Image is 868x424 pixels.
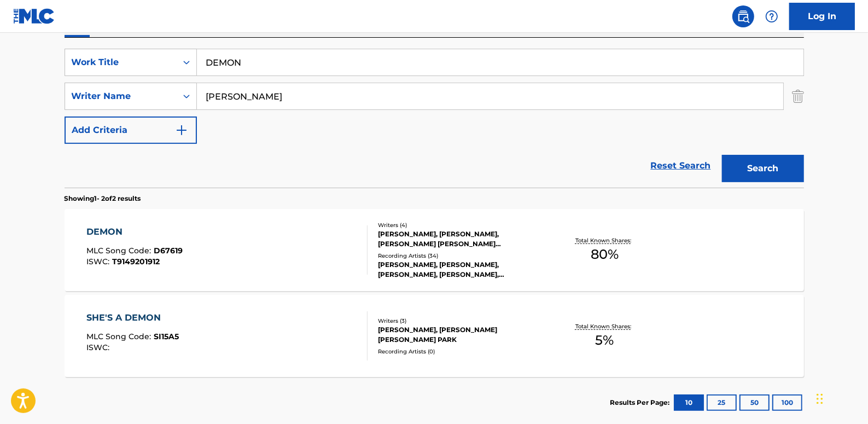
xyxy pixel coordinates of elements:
[378,221,543,229] div: Writers ( 4 )
[86,332,154,341] span: MLC Song Code :
[761,5,783,27] div: Help
[175,124,188,137] img: 9d2ae6d4665cec9f34b9.svg
[86,246,154,255] span: MLC Song Code :
[378,317,543,325] div: Writers ( 3 )
[595,330,614,350] span: 5 %
[817,382,823,415] div: Drag
[772,394,802,411] button: 100
[378,325,543,345] div: [PERSON_NAME], [PERSON_NAME] [PERSON_NAME] PARK
[378,252,543,260] div: Recording Artists ( 34 )
[154,332,179,341] span: SI15A5
[13,8,55,24] img: MLC Logo
[792,83,804,110] img: Delete Criterion
[674,394,704,411] button: 10
[86,311,179,324] div: SHE'S A DEMON
[378,347,543,356] div: Recording Artists ( 0 )
[65,209,804,291] a: DEMONMLC Song Code:D67619ISWC:T9149201912Writers (4)[PERSON_NAME], [PERSON_NAME], [PERSON_NAME] [...
[813,371,868,424] iframe: Chat Widget
[707,394,737,411] button: 25
[732,5,754,27] a: Public Search
[610,398,673,408] p: Results Per Page:
[575,236,634,245] p: Total Known Shares:
[65,295,804,377] a: SHE'S A DEMONMLC Song Code:SI15A5ISWC:Writers (3)[PERSON_NAME], [PERSON_NAME] [PERSON_NAME] PARKR...
[154,246,183,255] span: D67619
[739,394,770,411] button: 50
[65,117,197,144] button: Add Criteria
[86,257,112,266] span: ISWC :
[645,154,716,178] a: Reset Search
[72,56,170,69] div: Work Title
[737,10,750,23] img: search
[112,257,160,266] span: T9149201912
[575,322,634,330] p: Total Known Shares:
[72,90,170,103] div: Writer Name
[86,225,183,239] div: DEMON
[591,245,619,264] span: 80 %
[378,260,543,280] div: [PERSON_NAME], [PERSON_NAME], [PERSON_NAME], [PERSON_NAME], [PERSON_NAME]
[65,49,804,188] form: Search Form
[722,155,804,182] button: Search
[789,3,855,30] a: Log In
[86,342,112,352] span: ISWC :
[65,194,141,204] p: Showing 1 - 2 of 2 results
[765,10,778,23] img: help
[378,229,543,249] div: [PERSON_NAME], [PERSON_NAME], [PERSON_NAME] [PERSON_NAME] [PERSON_NAME]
